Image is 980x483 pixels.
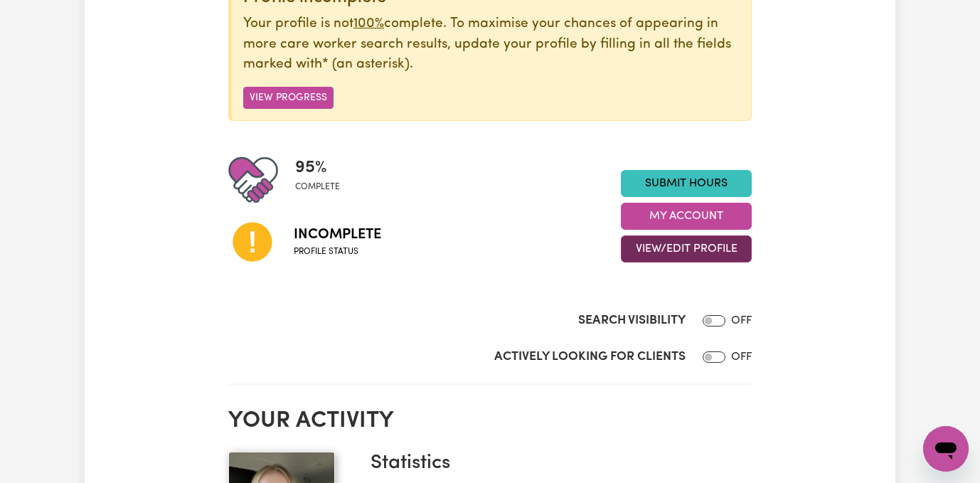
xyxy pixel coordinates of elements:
[621,203,752,230] button: My Account
[295,181,340,193] span: complete
[228,408,752,435] h2: Your activity
[295,155,351,205] div: Profile completeness: 95%
[621,170,752,197] a: Submit Hours
[295,155,340,181] span: 95 %
[322,58,410,71] span: an asterisk
[494,348,686,366] label: Actively Looking for Clients
[243,87,334,109] button: View Progress
[923,426,969,472] iframe: Button to launch messaging window
[243,14,740,75] p: Your profile is not complete. To maximise your chances of appearing in more care worker search re...
[294,245,381,258] span: Profile status
[294,224,381,245] span: Incomplete
[731,315,752,327] span: OFF
[371,452,740,476] h3: Statistics
[731,351,752,363] span: OFF
[578,312,686,330] label: Search Visibility
[353,17,384,31] u: 100%
[621,235,752,262] button: View/Edit Profile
